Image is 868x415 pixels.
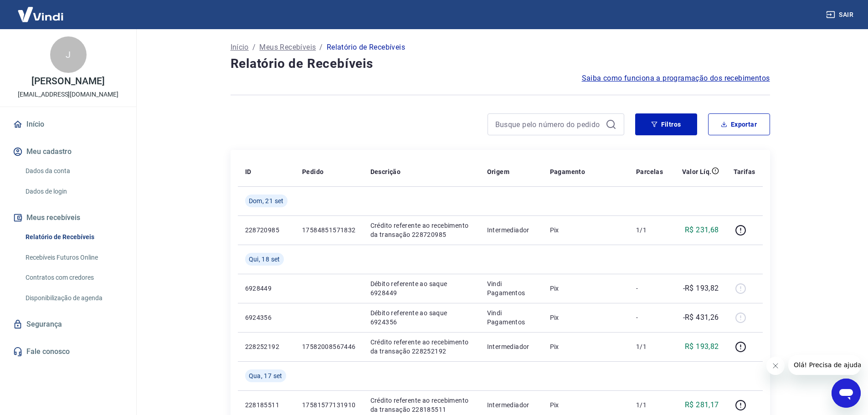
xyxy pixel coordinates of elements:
[550,313,621,322] p: Pix
[550,284,621,293] p: Pix
[487,279,535,297] p: Vindi Pagamentos
[636,167,663,176] p: Parcelas
[31,77,104,86] p: [PERSON_NAME]
[636,342,663,351] p: 1/1
[302,167,324,176] p: Pedido
[370,338,473,356] p: Crédito referente ao recebimento da transação 228252192
[319,42,323,53] p: /
[22,228,125,246] a: Relatório de Recebíveis
[302,342,356,351] p: 17582008567446
[685,225,719,236] p: R$ 231,68
[11,342,125,362] a: Fale conosco
[636,400,663,410] p: 1/1
[327,42,405,53] p: Relatório de Recebíveis
[636,225,663,235] p: 1/1
[11,314,125,334] a: Segurança
[550,342,621,351] p: Pix
[550,167,586,176] p: Pagamento
[22,268,125,287] a: Contratos com credores
[683,312,719,323] p: -R$ 431,26
[231,42,249,53] a: Início
[11,208,125,228] button: Meus recebíveis
[487,167,509,176] p: Origem
[682,167,712,176] p: Valor Líq.
[259,42,316,53] a: Meus Recebíveis
[245,284,288,293] p: 6928449
[252,42,256,53] p: /
[370,279,473,297] p: Débito referente ao saque 6928449
[11,0,70,28] img: Vindi
[11,114,125,134] a: Início
[22,248,125,267] a: Recebíveis Futuros Online
[245,167,252,176] p: ID
[302,225,356,235] p: 17584851571832
[50,36,87,73] div: J
[18,90,118,99] p: [EMAIL_ADDRESS][DOMAIN_NAME]
[5,6,77,14] span: Olá! Precisa de ajuda?
[245,225,288,235] p: 228720985
[249,371,282,380] span: Qua, 17 set
[685,341,719,352] p: R$ 193,82
[487,308,535,327] p: Vindi Pagamentos
[487,342,535,351] p: Intermediador
[249,255,280,264] span: Qui, 18 set
[11,142,125,162] button: Meu cadastro
[370,396,473,414] p: Crédito referente ao recebimento da transação 228185511
[370,167,401,176] p: Descrição
[231,55,770,73] h4: Relatório de Recebíveis
[22,182,125,201] a: Dados de login
[22,162,125,180] a: Dados da conta
[302,400,356,410] p: 17581577131910
[636,284,663,293] p: -
[824,6,857,23] button: Sair
[245,313,288,322] p: 6924356
[635,113,697,135] button: Filtros
[487,400,535,410] p: Intermediador
[370,308,473,327] p: Débito referente ao saque 6924356
[245,400,288,410] p: 228185511
[487,225,535,235] p: Intermediador
[832,379,861,408] iframe: Botão para abrir a janela de mensagens
[550,225,621,235] p: Pix
[788,355,861,375] iframe: Mensagem da empresa
[245,342,288,351] p: 228252192
[370,221,473,239] p: Crédito referente ao recebimento da transação 228720985
[22,289,125,307] a: Disponibilização de agenda
[734,167,755,176] p: Tarifas
[550,400,621,410] p: Pix
[636,313,663,322] p: -
[683,283,719,294] p: -R$ 193,82
[766,357,785,375] iframe: Fechar mensagem
[582,73,770,84] a: Saiba como funciona a programação dos recebimentos
[249,196,284,205] span: Dom, 21 set
[495,118,602,131] input: Busque pelo número do pedido
[685,400,719,410] p: R$ 281,17
[708,113,770,135] button: Exportar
